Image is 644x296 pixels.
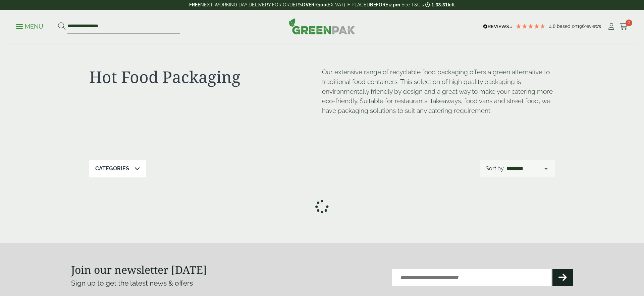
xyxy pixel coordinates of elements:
select: Shop order [505,165,549,173]
h1: Hot Food Packaging [89,67,322,87]
i: Cart [620,23,628,30]
p: Sign up to get the latest news & offers [71,278,297,289]
strong: OVER £100 [302,2,326,7]
span: left [448,2,455,7]
img: REVIEWS.io [483,24,512,29]
strong: FREE [189,2,200,7]
p: Our extensive range of recyclable food packaging offers a green alternative to traditional food c... [322,67,555,116]
span: 0 [626,19,632,26]
span: 196 [577,24,585,29]
p: Sort by [486,165,504,173]
span: 4.8 [549,24,557,29]
span: 1:33:31 [431,2,447,7]
p: [URL][DOMAIN_NAME] [322,122,323,122]
i: My Account [607,23,615,30]
span: Based on [557,24,577,29]
strong: BEFORE 2 pm [370,2,400,7]
div: 4.79 Stars [516,23,546,29]
p: Menu [16,23,43,31]
img: GreenPak Supplies [289,18,355,34]
a: Menu [16,23,43,29]
span: reviews [585,24,601,29]
a: 0 [620,22,628,32]
strong: Join our newsletter [DATE] [71,262,207,277]
p: Categories [95,165,129,173]
a: See T&C's [401,2,424,7]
